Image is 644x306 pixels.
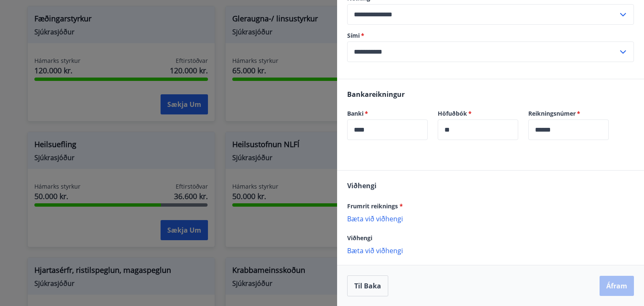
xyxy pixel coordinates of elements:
[347,109,428,118] label: Banki
[347,202,403,210] span: Frumrit reiknings
[347,246,634,254] p: Bæta við viðhengi
[528,109,609,118] label: Reikningsnúmer
[347,214,634,223] p: Bæta við viðhengi
[347,234,372,242] span: Viðhengi
[347,90,405,99] span: Bankareikningur
[347,181,377,190] span: Viðhengi
[347,31,634,40] label: Sími
[347,275,388,296] button: Til baka
[438,109,518,118] label: Höfuðbók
